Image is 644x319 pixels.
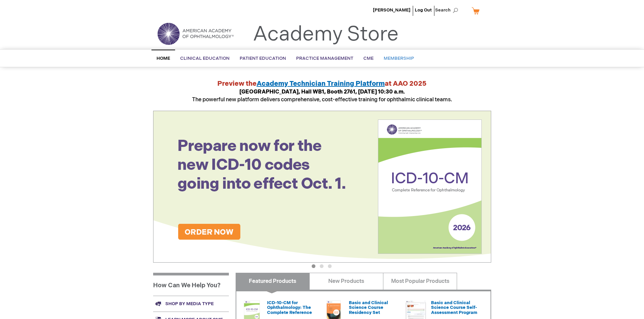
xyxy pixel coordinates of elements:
[349,300,388,315] a: Basic and Clinical Science Course Residency Set
[312,264,315,268] button: 1 of 3
[253,22,399,47] a: Academy Store
[217,80,427,88] strong: Preview the at AAO 2025
[236,273,310,290] a: Featured Products
[309,273,383,290] a: New Products
[192,89,452,103] span: The powerful new platform delivers comprehensive, cost-effective training for ophthalmic clinical...
[239,89,405,95] strong: [GEOGRAPHIC_DATA], Hall WB1, Booth 2761, [DATE] 10:30 a.m.
[296,56,353,61] span: Practice Management
[373,7,410,13] a: [PERSON_NAME]
[180,56,230,61] span: Clinical Education
[157,56,170,61] span: Home
[153,273,229,296] h1: How Can We Help You?
[240,56,286,61] span: Patient Education
[363,56,374,61] span: CME
[431,300,477,315] a: Basic and Clinical Science Course Self-Assessment Program
[384,56,414,61] span: Membership
[257,80,385,88] a: Academy Technician Training Platform
[153,296,229,312] a: Shop by media type
[328,264,332,268] button: 3 of 3
[267,300,312,315] a: ICD-10-CM for Ophthalmology: The Complete Reference
[320,264,324,268] button: 2 of 3
[435,3,461,17] span: Search
[415,7,432,13] a: Log Out
[383,273,457,290] a: Most Popular Products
